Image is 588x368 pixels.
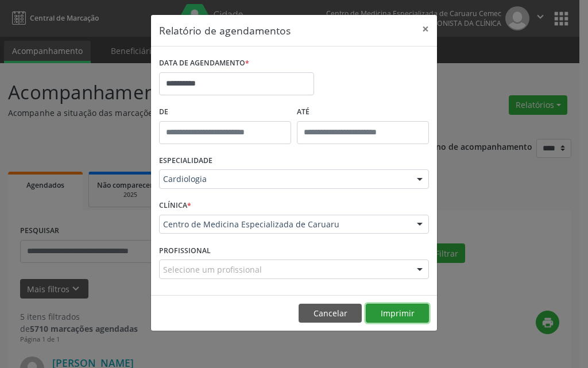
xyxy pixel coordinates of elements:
[299,304,362,323] button: Cancelar
[366,304,429,323] button: Imprimir
[159,197,191,215] label: CLÍNICA
[297,103,429,121] label: ATÉ
[159,23,291,38] h5: Relatório de agendamentos
[159,55,249,72] label: DATA DE AGENDAMENTO
[159,103,291,121] label: De
[163,219,405,230] span: Centro de Medicina Especializada de Caruaru
[163,264,262,276] span: Selecione um profissional
[414,15,437,43] button: Close
[163,173,405,185] span: Cardiologia
[159,152,212,170] label: ESPECIALIDADE
[159,242,211,259] label: PROFISSIONAL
